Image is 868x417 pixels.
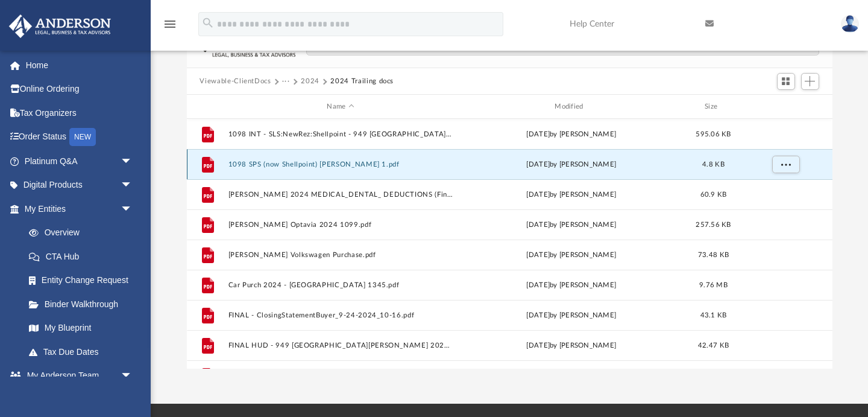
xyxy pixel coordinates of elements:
[228,342,453,349] button: FINAL HUD - 949 [GEOGRAPHIC_DATA][PERSON_NAME] 20240507.pdf
[228,221,453,229] button: [PERSON_NAME] Optavia 2024 1099.pdf
[696,131,731,138] span: 595.06 KB
[458,101,684,112] div: Modified
[121,149,145,174] span: arrow_drop_down
[5,14,115,38] img: Anderson Advisors Platinum Portal
[228,191,453,199] button: [PERSON_NAME] 2024 MEDICAL_DENTAL_ DEDUCTIONS (Final - Steph only).pdf
[17,269,151,293] a: Entity Change Request
[17,244,151,269] a: CTA Hub
[228,311,453,319] button: FINAL - ClosingStatementBuyer_9-24-2024_10-16.pdf
[526,161,550,168] span: [DATE]
[841,15,859,33] img: User Pic
[459,310,684,321] div: [DATE] by [PERSON_NAME]
[689,101,737,112] div: Size
[697,342,728,349] span: 42.47 KB
[459,189,684,200] div: [DATE] by [PERSON_NAME]
[777,73,795,90] button: Switch to Grid View
[121,364,145,389] span: arrow_drop_down
[8,53,151,77] a: Home
[301,76,319,87] button: 2024
[700,312,726,319] span: 43.1 KB
[8,149,151,173] a: Platinum Q&Aarrow_drop_down
[702,161,725,168] span: 4.8 KB
[192,101,222,112] div: id
[696,221,731,228] span: 257.56 KB
[8,197,151,221] a: My Entitiesarrow_drop_down
[228,281,453,289] button: Car Purch 2024 - [GEOGRAPHIC_DATA] 1345.pdf
[700,191,726,198] span: 60.9 KB
[163,23,177,31] a: menu
[772,156,799,174] button: More options
[8,173,151,197] a: Digital Productsarrow_drop_down
[121,173,145,198] span: arrow_drop_down
[526,252,550,258] span: [DATE]
[459,340,684,351] div: [DATE] by [PERSON_NAME]
[8,77,151,101] a: Online Ordering
[459,159,684,170] div: by [PERSON_NAME]
[228,161,453,168] button: 1098 SPS (now Shellpoint) [PERSON_NAME] 1.pdf
[228,251,453,259] button: [PERSON_NAME] Volkswagen Purchase.pdf
[121,197,145,221] span: arrow_drop_down
[459,220,684,231] div: by [PERSON_NAME]
[8,125,151,150] a: Order StatusNEW
[227,101,453,112] div: Name
[697,252,728,258] span: 73.48 KB
[526,221,550,228] span: [DATE]
[17,340,151,364] a: Tax Due Dates
[459,129,684,140] div: [DATE] by [PERSON_NAME]
[163,17,177,31] i: menu
[17,221,151,245] a: Overview
[187,119,832,369] div: grid
[459,280,684,291] div: [DATE] by [PERSON_NAME]
[282,76,290,87] button: ···
[8,364,145,388] a: My Anderson Teamarrow_drop_down
[801,73,819,90] button: Add
[330,76,394,87] button: 2024 Trailing docs
[743,101,827,112] div: id
[69,128,96,146] div: NEW
[8,101,151,125] a: Tax Organizers
[228,130,453,138] button: 1098 INT - SLS:NewRez:Shellpoint - 949 [GEOGRAPHIC_DATA][PERSON_NAME] 2024.pdf
[200,76,271,87] button: Viewable-ClientDocs
[459,250,684,261] div: by [PERSON_NAME]
[17,292,151,316] a: Binder Walkthrough
[201,16,215,30] i: search
[699,282,728,288] span: 9.76 MB
[17,316,145,340] a: My Blueprint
